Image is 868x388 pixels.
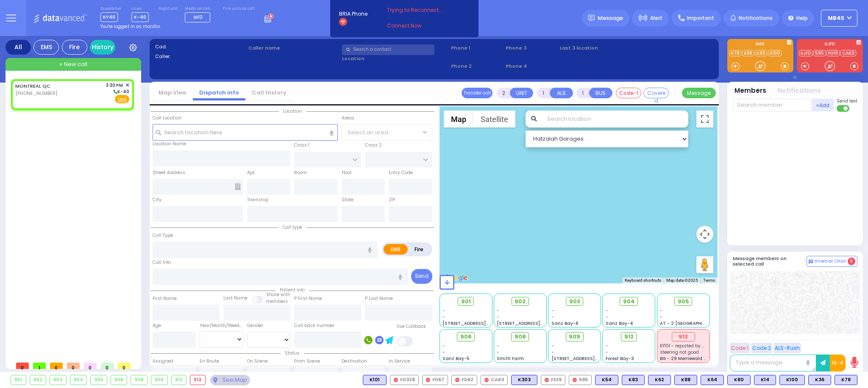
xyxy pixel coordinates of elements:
[342,55,448,62] label: Location
[200,322,243,329] div: Year/Month/Week/Day
[30,375,46,385] div: 902
[674,375,697,385] div: BLS
[363,375,387,385] div: K101
[153,124,338,140] input: Search location here
[588,15,595,21] img: message.svg
[451,375,477,385] div: FD62
[15,83,50,89] a: MONTREAL QC
[678,297,689,306] span: 905
[235,183,241,190] span: Other building occupants
[830,355,846,371] button: 10-4
[701,375,724,385] div: BLS
[672,332,695,341] div: 913
[50,375,66,385] div: 903
[616,88,641,98] button: Code-1
[837,104,850,113] label: Turn off text
[172,375,186,385] div: 912
[751,343,772,353] button: Code 2
[643,88,669,98] button: Covered
[363,375,387,385] div: BLS
[815,258,846,264] span: Internal Chat
[484,378,489,382] img: red-radio-icon.svg
[245,89,293,97] a: Call History
[542,111,688,127] input: Search location
[687,14,714,22] span: Important
[342,115,354,122] label: Areas
[278,224,306,230] span: Call type
[696,256,713,273] button: Drag Pegman onto the map to open Street View
[67,363,80,369] span: 0
[62,40,87,55] div: Fire
[194,14,203,20] span: M12
[799,50,812,56] a: KJFD
[551,308,554,314] span: -
[569,333,580,341] span: 909
[426,378,430,382] img: red-radio-icon.svg
[729,50,741,56] a: K78
[511,375,537,385] div: K303
[6,40,31,55] div: All
[623,297,635,306] span: 904
[551,349,554,355] span: -
[515,333,526,341] span: 908
[442,343,445,349] span: -
[809,260,813,264] img: comment-alt.png
[112,89,129,95] span: K-40
[294,142,309,149] label: Cross 1
[779,375,805,385] div: K100
[796,14,808,22] span: Help
[50,363,63,369] span: 0
[407,244,431,255] label: Fire
[808,375,831,385] div: BLS
[813,50,826,56] a: 595
[497,314,499,320] span: -
[442,314,445,320] span: -
[390,375,419,385] div: FD328
[461,297,471,306] span: 901
[768,50,782,56] a: K100
[442,272,470,283] a: Open this area in Google Maps (opens a new window)
[106,82,123,89] span: 3:30 PM
[848,258,855,265] span: 0
[153,169,185,176] label: Street Address
[294,358,320,365] label: From Scene
[84,363,97,369] span: 0
[248,44,339,52] label: Caller name
[153,322,161,329] label: Age
[294,322,334,329] label: Call back number
[660,355,707,362] span: BG - 29 Merriewold S.
[506,63,557,70] span: Phone 4
[660,308,662,314] span: -
[153,115,181,122] label: Call Location
[342,197,353,203] label: State
[200,358,219,365] label: En Route
[247,197,268,203] label: Township
[541,375,565,385] div: FD19
[411,269,432,284] button: Send
[101,363,114,369] span: 0
[551,320,579,327] span: Sanz Bay-6
[348,128,388,137] span: Select an area
[100,12,118,22] span: KY40
[733,256,807,267] h5: Message members on selected call
[648,375,671,385] div: BLS
[118,363,131,369] span: 0
[560,44,637,52] label: Last 3 location
[342,44,434,55] input: Search a contact
[33,13,90,23] img: Logo
[455,378,459,382] img: red-radio-icon.svg
[473,111,515,127] button: Show satellite imagery
[247,169,255,176] label: Apt
[497,320,577,327] span: [STREET_ADDRESS][PERSON_NAME]
[279,108,306,114] span: Location
[797,42,863,48] label: KJFD
[294,295,322,302] label: P First Name
[153,295,177,302] label: First Name
[551,343,554,349] span: -
[506,44,557,52] span: Phone 3
[342,358,367,365] label: Destination
[190,375,205,385] div: 913
[682,88,716,98] button: Message
[550,88,573,98] button: ALS
[595,375,618,385] div: K54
